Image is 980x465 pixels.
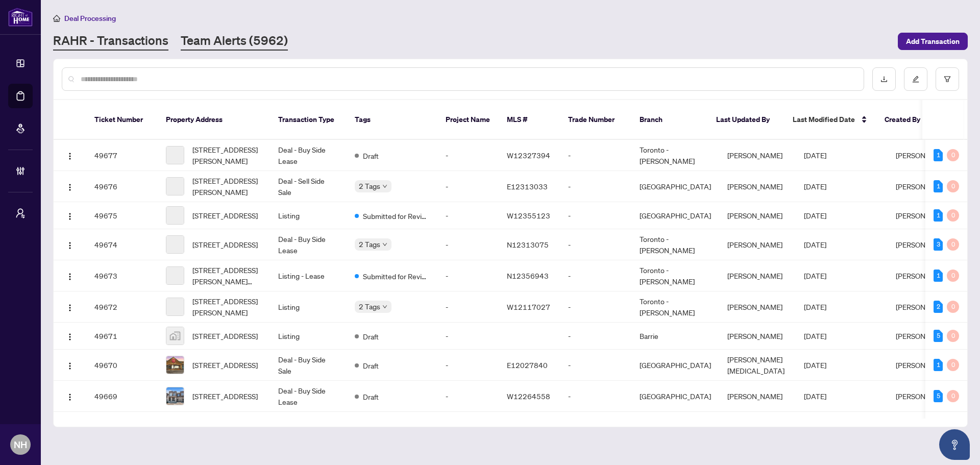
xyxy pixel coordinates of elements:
span: Draft [363,360,379,371]
span: down [382,304,387,309]
button: download [872,67,896,91]
span: [DATE] [804,240,826,249]
td: 49670 [86,350,158,381]
div: 3 [934,238,943,251]
td: Listing [270,202,347,229]
img: Logo [66,333,74,341]
td: 49676 [86,171,158,202]
div: 0 [947,390,959,402]
button: Logo [62,388,78,404]
span: W12117027 [507,302,550,311]
button: Logo [62,207,78,224]
td: Deal - Buy Side Lease [270,140,347,171]
img: thumbnail-img [166,387,184,405]
td: - [437,291,499,323]
td: Barrie [631,323,719,350]
span: Draft [363,150,379,161]
td: - [560,323,631,350]
th: Transaction Type [270,100,347,140]
th: Last Modified Date [785,100,876,140]
span: Draft [363,331,379,342]
img: Logo [66,152,74,160]
td: - [437,229,499,260]
div: 2 [934,301,943,313]
td: Toronto - [PERSON_NAME] [631,229,719,260]
th: Property Address [158,100,270,140]
img: thumbnail-img [166,327,184,345]
td: Listing - Lease [270,260,347,291]
div: 1 [934,359,943,371]
td: Deal - Buy Side Lease [270,381,347,412]
div: 0 [947,270,959,282]
td: [PERSON_NAME] [719,260,796,291]
img: Logo [66,212,74,221]
td: [PERSON_NAME] [719,140,796,171]
td: - [560,260,631,291]
td: - [437,202,499,229]
span: [STREET_ADDRESS][PERSON_NAME] [192,175,262,198]
td: - [560,140,631,171]
span: [STREET_ADDRESS] [192,330,258,341]
div: 0 [947,180,959,192]
img: Logo [66,241,74,250]
td: Deal - Buy Side Sale [270,350,347,381]
span: 2 Tags [359,301,380,312]
span: Submitted for Review [363,271,429,282]
td: [GEOGRAPHIC_DATA] [631,202,719,229]
span: Draft [363,391,379,402]
span: [STREET_ADDRESS][PERSON_NAME] [192,296,262,318]
td: 49674 [86,229,158,260]
td: - [437,140,499,171]
span: [STREET_ADDRESS] [192,390,258,402]
span: home [53,15,60,22]
td: [PERSON_NAME] [719,323,796,350]
td: [PERSON_NAME] [719,171,796,202]
th: Created By [876,100,938,140]
th: Ticket Number [86,100,158,140]
td: Deal - Sell Side Sale [270,171,347,202]
span: [PERSON_NAME] [896,182,951,191]
div: 1 [934,209,943,222]
td: - [437,350,499,381]
button: Logo [62,147,78,163]
span: E12313033 [507,182,548,191]
td: 49669 [86,381,158,412]
td: - [437,260,499,291]
span: Deal Processing [64,14,116,23]
div: 0 [947,238,959,251]
td: - [560,229,631,260]
span: Submitted for Review [363,210,429,222]
td: [PERSON_NAME] [719,229,796,260]
span: NH [14,437,27,452]
td: 49672 [86,291,158,323]
button: filter [936,67,959,91]
div: 0 [947,209,959,222]
td: - [560,291,631,323]
td: Listing [270,291,347,323]
span: Add Transaction [906,33,960,50]
td: 49673 [86,260,158,291]
span: [PERSON_NAME] [896,211,951,220]
img: Logo [66,362,74,370]
a: RAHR - Transactions [53,32,168,51]
span: [STREET_ADDRESS][PERSON_NAME] [192,144,262,166]
span: download [880,76,888,83]
span: 2 Tags [359,180,380,192]
img: thumbnail-img [166,356,184,374]
span: W12264558 [507,391,550,401]
span: [DATE] [804,151,826,160]
span: [PERSON_NAME] [896,391,951,401]
td: [PERSON_NAME][MEDICAL_DATA] [719,350,796,381]
span: [DATE] [804,182,826,191]
img: Logo [66,183,74,191]
span: [STREET_ADDRESS][PERSON_NAME][PERSON_NAME] [192,264,262,287]
div: 1 [934,180,943,192]
span: [PERSON_NAME] [896,302,951,311]
td: - [437,381,499,412]
td: - [560,381,631,412]
span: [PERSON_NAME] [896,151,951,160]
div: 5 [934,330,943,342]
span: [DATE] [804,211,826,220]
th: Project Name [437,100,499,140]
span: W12355123 [507,211,550,220]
